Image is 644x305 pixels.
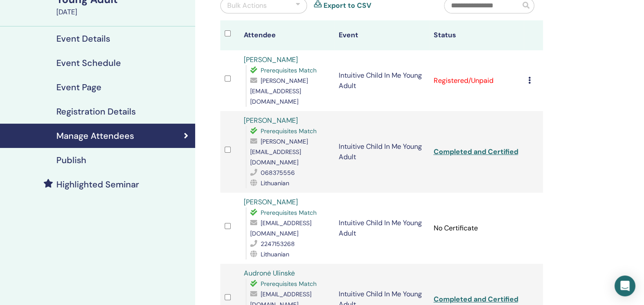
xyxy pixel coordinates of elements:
[244,269,295,278] a: Audronė Ulinskė
[261,169,295,177] span: 068375556
[261,66,317,74] span: Prerequisites Match
[56,58,121,68] h4: Event Schedule
[250,138,308,166] span: [PERSON_NAME][EMAIL_ADDRESS][DOMAIN_NAME]
[433,147,518,156] a: Completed and Certified
[615,275,635,296] div: Open Intercom Messenger
[334,50,429,111] td: Intuitive Child In Me Young Adult
[250,77,308,105] span: [PERSON_NAME][EMAIL_ADDRESS][DOMAIN_NAME]
[334,20,429,50] th: Event
[433,295,518,304] a: Completed and Certified
[244,55,298,64] a: [PERSON_NAME]
[227,0,267,11] div: Bulk Actions
[334,111,429,193] td: Intuitive Child In Me Young Adult
[429,20,524,50] th: Status
[324,0,371,11] a: Export to CSV
[56,131,134,141] h4: Manage Attendees
[56,106,136,117] h4: Registration Details
[244,197,298,207] a: [PERSON_NAME]
[56,82,101,92] h4: Event Page
[56,33,110,44] h4: Event Details
[250,219,311,237] span: [EMAIL_ADDRESS][DOMAIN_NAME]
[334,193,429,264] td: Intuitive Child In Me Young Adult
[261,250,289,258] span: Lithuanian
[239,20,334,50] th: Attendee
[56,7,190,17] div: [DATE]
[261,179,289,187] span: Lithuanian
[261,280,317,288] span: Prerequisites Match
[244,116,298,125] a: [PERSON_NAME]
[261,127,317,135] span: Prerequisites Match
[56,179,139,190] h4: Highlighted Seminar
[261,209,317,216] span: Prerequisites Match
[261,240,295,248] span: 2247153268
[56,155,86,165] h4: Publish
